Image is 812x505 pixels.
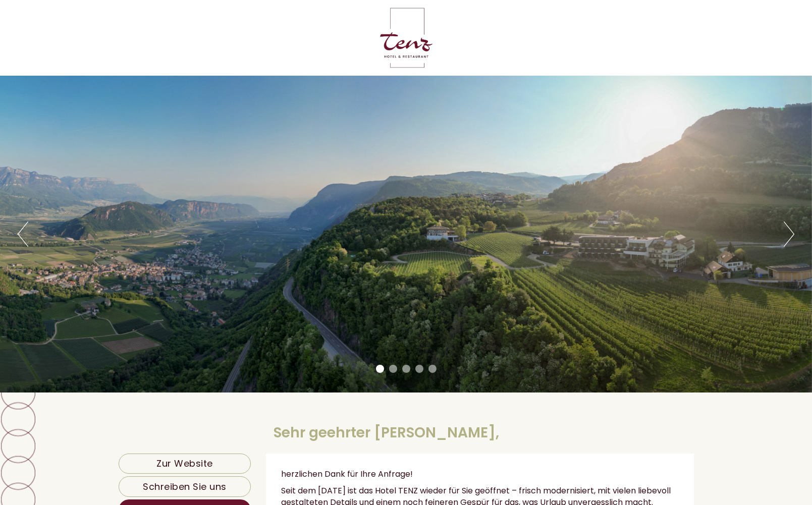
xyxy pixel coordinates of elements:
a: Schreiben Sie uns [119,476,251,497]
button: Next [784,221,794,247]
h1: Sehr geehrter [PERSON_NAME], [274,425,499,441]
p: herzlichen Dank für Ihre Anfrage! [281,469,679,480]
button: Previous [18,221,28,247]
a: Zur Website [119,454,251,474]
